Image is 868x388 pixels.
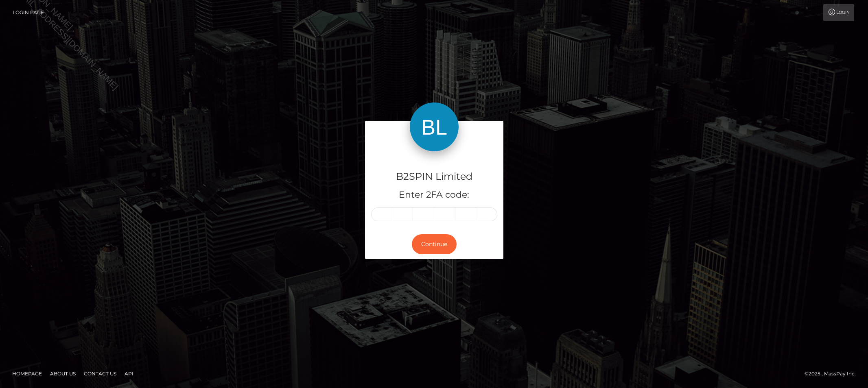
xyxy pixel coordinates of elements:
[823,4,854,21] a: Login
[371,170,497,184] h4: B2SPIN Limited
[121,367,137,380] a: API
[412,234,457,254] button: Continue
[81,367,120,380] a: Contact Us
[13,4,44,21] a: Login Page
[410,102,459,151] img: B2SPIN Limited
[9,367,45,380] a: Homepage
[805,369,862,378] div: © 2025 , MassPay Inc.
[47,367,79,380] a: About Us
[371,189,497,201] h5: Enter 2FA code:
